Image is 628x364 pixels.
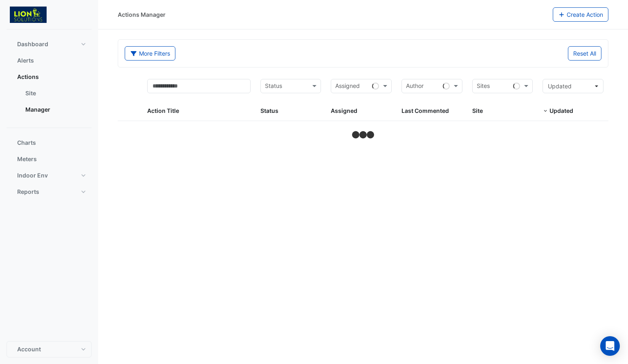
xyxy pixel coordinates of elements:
[549,107,573,114] span: Updated
[401,107,449,114] span: Last Commented
[7,85,92,121] div: Actions
[331,107,357,114] span: Assigned
[7,151,92,167] button: Meters
[7,184,92,200] button: Reports
[7,167,92,184] button: Indoor Env
[17,171,48,180] span: Indoor Env
[17,73,39,81] span: Actions
[17,155,37,163] span: Meters
[17,345,41,353] span: Account
[600,336,620,356] div: Open Intercom Messenger
[7,341,92,357] button: Account
[568,46,601,61] button: Reset All
[10,7,47,23] img: Company Logo
[7,69,92,85] button: Actions
[548,83,572,90] span: Updated
[147,107,179,114] span: Action Title
[125,46,175,61] button: More Filters
[553,7,609,22] button: Create Action
[260,107,278,114] span: Status
[472,107,483,114] span: Site
[7,135,92,151] button: Charts
[17,56,34,65] span: Alerts
[17,188,39,196] span: Reports
[17,139,36,147] span: Charts
[7,36,92,52] button: Dashboard
[543,79,603,93] button: Updated
[118,10,166,19] div: Actions Manager
[17,40,48,48] span: Dashboard
[7,52,92,69] button: Alerts
[19,85,92,101] a: Site
[19,101,92,118] a: Manager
